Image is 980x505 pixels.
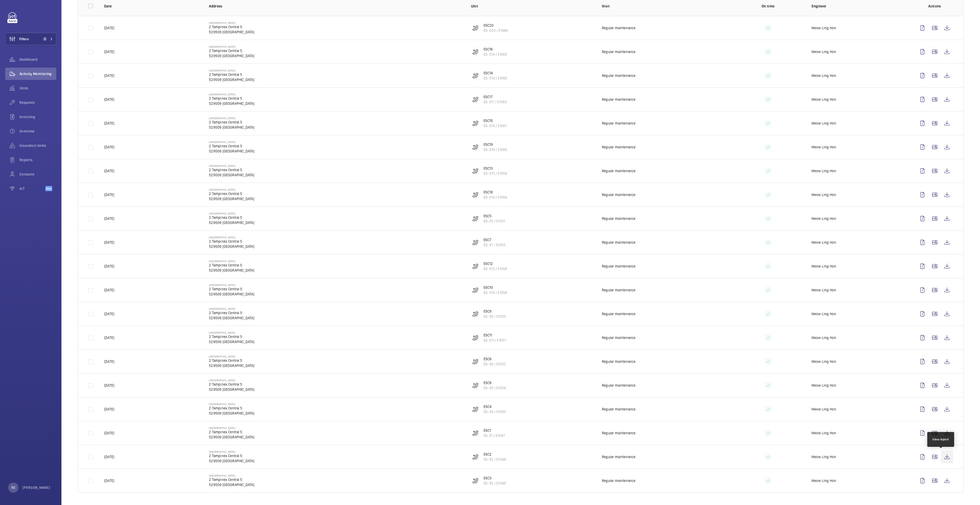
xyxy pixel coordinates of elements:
[209,191,254,196] p: 2 Tampines Central 5
[209,435,254,440] p: 529509 [GEOGRAPHIC_DATA]
[472,168,478,174] img: escalator.svg
[602,335,635,340] p: Regular maintenance
[209,363,254,368] p: 529509 [GEOGRAPHIC_DATA]
[812,430,836,436] p: Meow Ling Hon
[209,283,254,286] p: [GEOGRAPHIC_DATA]
[104,311,114,316] p: [DATE]
[209,215,254,220] p: 2 Tampines Central 5
[484,356,506,362] p: ESC6
[484,28,508,33] p: ES- E20 / E1066
[484,452,506,457] p: ESC2
[812,49,836,54] p: Meow Ling Hon
[209,117,254,120] p: [GEOGRAPHIC_DATA]
[484,23,508,28] p: ESC20
[602,121,635,126] p: Regular maintenance
[812,287,836,293] p: Meow Ling Hon
[484,76,507,81] p: ES- E14 / E1060
[104,121,114,126] p: [DATE]
[19,114,56,119] span: Invoicing
[209,101,254,106] p: 529509 [GEOGRAPHIC_DATA]
[484,333,506,338] p: ESC11
[209,167,254,172] p: 2 Tampines Central 5
[812,168,836,173] p: Meow Ling Hon
[484,476,506,481] p: ESC3
[209,164,254,167] p: [GEOGRAPHIC_DATA]
[209,411,254,416] p: 529509 [GEOGRAPHIC_DATA]
[733,4,803,9] p: On time
[209,140,254,143] p: [GEOGRAPHIC_DATA]
[209,21,254,24] p: [GEOGRAPHIC_DATA]
[209,53,254,58] p: 529509 [GEOGRAPHIC_DATA]
[209,260,254,263] p: [GEOGRAPHIC_DATA]
[209,403,254,406] p: [GEOGRAPHIC_DATA]
[484,285,507,290] p: ESC10
[484,190,507,195] p: ESC18
[209,239,254,244] p: 2 Tampines Central 5
[209,387,254,392] p: 529509 [GEOGRAPHIC_DATA]
[812,97,836,102] p: Meow Ling Hon
[812,240,836,245] p: Meow Ling Hon
[472,358,478,365] img: escalator.svg
[472,239,478,245] img: escalator.svg
[209,429,254,435] p: 2 Tampines Central 5
[209,339,254,344] p: 529509 [GEOGRAPHIC_DATA]
[812,121,836,126] p: Meow Ling Hon
[812,73,836,78] p: Meow Ling Hon
[472,478,478,484] img: escalator.svg
[484,362,506,367] p: ES- E6 / E1052
[472,192,478,198] img: escalator.svg
[484,70,507,76] p: ESC14
[209,69,254,72] p: [GEOGRAPHIC_DATA]
[209,72,254,77] p: 2 Tampines Central 5
[484,309,506,314] p: ESC9
[484,47,507,52] p: ESC16
[484,166,507,171] p: ESC13
[602,4,725,9] p: Visit
[104,478,114,483] p: [DATE]
[484,52,507,57] p: ES- E16 / E1062
[602,145,635,150] p: Regular maintenance
[209,212,254,215] p: [GEOGRAPHIC_DATA]
[5,33,56,45] button: Filters2
[19,157,56,162] span: Reports
[484,457,506,462] p: ES- E2 / E1048
[812,383,836,388] p: Meow Ling Hon
[104,4,201,9] p: Date
[209,382,254,387] p: 2 Tampines Central 5
[812,359,836,364] p: Meow Ling Hon
[104,168,114,173] p: [DATE]
[209,450,254,453] p: [GEOGRAPHIC_DATA]
[484,94,507,99] p: ESC17
[812,216,836,221] p: Meow Ling Hon
[484,123,507,128] p: ES- E15 / E1061
[209,307,254,310] p: [GEOGRAPHIC_DATA]
[209,149,254,154] p: 529509 [GEOGRAPHIC_DATA]
[209,77,254,82] p: 529509 [GEOGRAPHIC_DATA]
[472,311,478,317] img: escalator.svg
[209,286,254,292] p: 2 Tampines Central 5
[602,168,635,173] p: Regular maintenance
[209,310,254,315] p: 2 Tampines Central 5
[209,477,254,482] p: 2 Tampines Central 5
[45,186,52,191] span: Beta
[472,144,478,150] img: escalator.svg
[472,120,478,126] img: escalator.svg
[104,454,114,459] p: [DATE]
[602,383,635,388] p: Regular maintenance
[104,430,114,436] p: [DATE]
[19,57,56,62] span: Dashboard
[209,172,254,178] p: 529509 [GEOGRAPHIC_DATA]
[209,93,254,96] p: [GEOGRAPHIC_DATA]
[484,118,507,123] p: ESC15
[484,433,505,438] p: ES- E1 / E1047
[209,263,254,268] p: 2 Tampines Central 5
[209,120,254,125] p: 2 Tampines Central 5
[104,73,114,78] p: [DATE]
[209,29,254,35] p: 529509 [GEOGRAPHIC_DATA]
[104,383,114,388] p: [DATE]
[472,382,478,388] img: escalator.svg
[484,385,506,390] p: ES- E8 / E1054
[23,485,50,490] p: [PERSON_NAME]
[472,73,478,79] img: escalator.svg
[209,125,254,130] p: 529509 [GEOGRAPHIC_DATA]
